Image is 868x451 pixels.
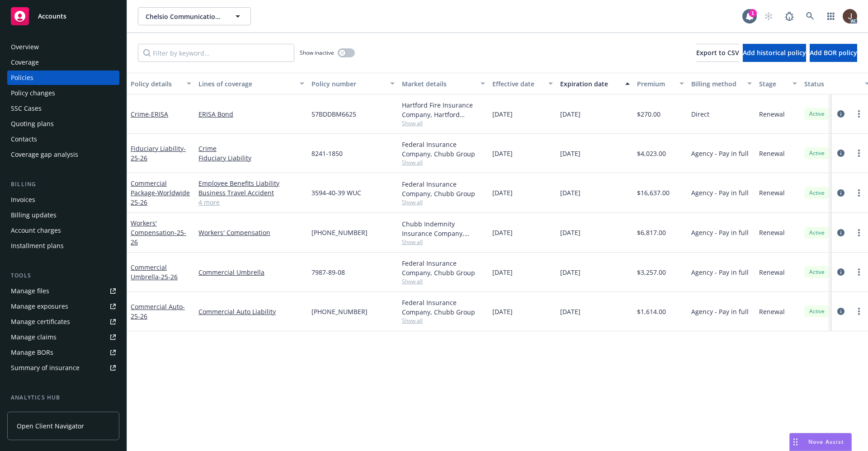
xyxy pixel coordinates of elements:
a: Manage exposures [7,299,119,314]
a: 4 more [198,197,304,207]
div: Account charges [11,223,61,238]
span: Agency - Pay in full [691,149,749,158]
div: Policy number [311,79,385,89]
div: Billing updates [11,208,57,222]
a: Quoting plans [7,117,119,131]
span: Agency - Pay in full [691,307,749,316]
a: Start snowing [759,7,778,25]
span: Show all [402,317,485,324]
a: Overview [7,40,119,54]
span: Show inactive [300,49,334,56]
span: Renewal [759,149,785,158]
a: Manage claims [7,330,119,344]
span: [DATE] [560,307,580,316]
span: $270.00 [637,109,660,119]
a: ERISA Bond [198,109,304,119]
span: [PHONE_NUMBER] [311,228,368,237]
a: Crime [198,144,304,153]
div: Billing [7,180,119,189]
a: Account charges [7,223,119,238]
span: Add historical policy [743,48,806,57]
a: Switch app [822,7,840,25]
span: Add BOR policy [810,48,857,57]
span: 3594-40-39 WUC [311,188,361,197]
button: Effective date [489,73,557,94]
a: Employee Benefits Liability [198,179,304,188]
span: Open Client Navigator [17,421,84,431]
a: more [854,267,864,277]
a: Coverage [7,55,119,70]
a: Summary of insurance [7,361,119,375]
span: Chelsio Communications, Inc. [146,12,224,21]
a: Policies [7,70,119,85]
div: Invoices [11,193,35,207]
a: more [854,227,864,238]
button: Expiration date [557,73,633,94]
div: Manage files [11,284,49,298]
div: Chubb Indemnity Insurance Company, Chubb Group [402,219,485,238]
a: circleInformation [835,188,846,198]
button: Nova Assist [789,433,852,451]
a: Invoices [7,193,119,207]
span: $3,257.00 [637,268,666,277]
span: Active [808,268,826,276]
div: Status [804,79,859,89]
a: Policy changes [7,86,119,100]
span: Active [808,189,826,197]
span: [DATE] [492,109,513,119]
span: [DATE] [560,268,580,277]
div: Summary of insurance [11,361,80,375]
a: Commercial Auto [131,302,185,320]
div: Analytics hub [7,393,119,402]
span: $4,023.00 [637,149,666,158]
div: Policy details [131,79,181,89]
div: Installment plans [11,239,64,253]
span: [DATE] [492,228,513,237]
a: SSC Cases [7,101,119,116]
a: circleInformation [835,108,846,119]
span: [DATE] [560,188,580,197]
span: $1,614.00 [637,307,666,316]
div: Lines of coverage [198,79,294,89]
span: Renewal [759,268,785,277]
div: Manage certificates [11,315,70,329]
button: Stage [755,73,801,94]
a: Billing updates [7,208,119,222]
span: Nova Assist [808,438,844,446]
a: Fiduciary Liability [198,153,304,163]
button: Export to CSV [696,44,739,62]
div: Federal Insurance Company, Chubb Group [402,140,485,159]
button: Chelsio Communications, Inc. [138,7,251,25]
span: Active [808,110,826,118]
a: Crime [131,110,168,118]
span: Agency - Pay in full [691,228,749,237]
a: Installment plans [7,239,119,253]
span: [DATE] [560,109,580,119]
span: Export to CSV [696,48,739,57]
button: Policy details [127,73,195,94]
div: SSC Cases [11,101,42,116]
span: Active [808,229,826,237]
div: Drag to move [790,433,801,451]
span: Show all [402,198,485,206]
div: Overview [11,40,39,54]
a: circleInformation [835,267,846,277]
div: Federal Insurance Company, Chubb Group [402,179,485,198]
div: Tools [7,271,119,280]
span: - ERISA [149,110,168,118]
a: circleInformation [835,306,846,317]
a: more [854,108,864,119]
a: Manage files [7,284,119,298]
span: Renewal [759,228,785,237]
span: Agency - Pay in full [691,188,749,197]
img: photo [843,9,857,23]
button: Lines of coverage [195,73,308,94]
div: Quoting plans [11,117,54,131]
a: Workers' Compensation [198,228,304,237]
div: Market details [402,79,475,89]
div: 1 [749,9,757,17]
div: Hartford Fire Insurance Company, Hartford Insurance Group [402,100,485,119]
a: Fiduciary Liability [131,144,186,162]
a: Accounts [7,4,119,29]
span: [DATE] [492,268,513,277]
